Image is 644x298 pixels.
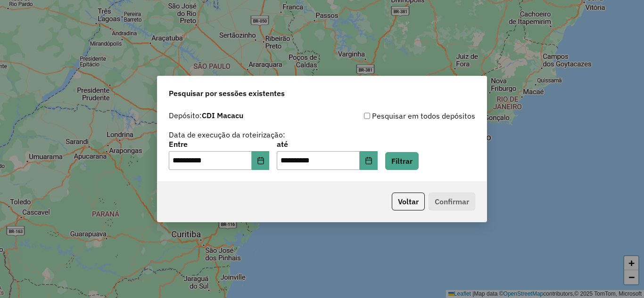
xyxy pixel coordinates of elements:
[169,138,269,150] label: Entre
[169,110,243,121] label: Depósito:
[277,138,377,150] label: até
[169,88,285,99] span: Pesquisar por sessões existentes
[252,151,270,170] button: Choose Date
[202,111,243,120] strong: CDI Macacu
[322,110,475,121] div: Pesquisar em todos depósitos
[169,129,285,140] label: Data de execução da roteirização:
[392,193,425,210] button: Voltar
[360,151,378,170] button: Choose Date
[385,152,419,170] button: Filtrar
